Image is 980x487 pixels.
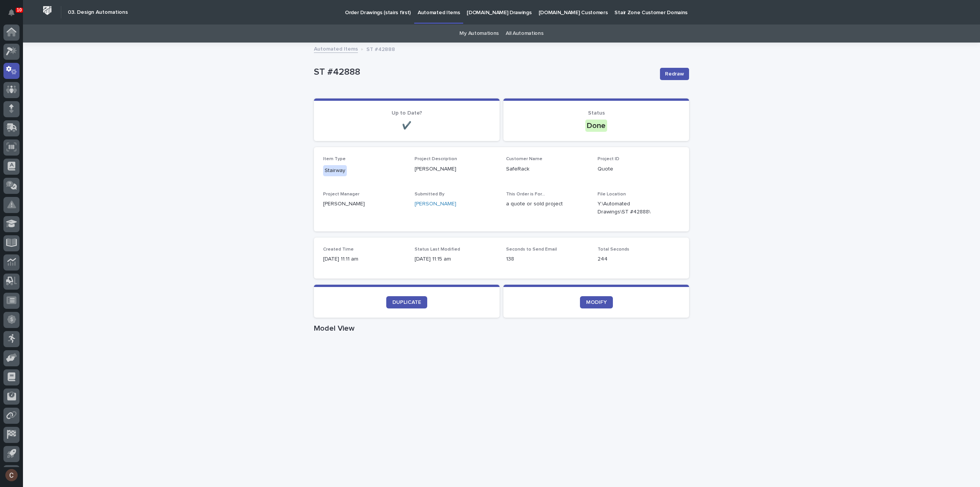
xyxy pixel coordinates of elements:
[506,165,588,173] p: SafeRack
[314,324,689,333] h1: Model View
[386,296,427,308] a: DUPLICATE
[68,9,128,16] h2: 03. Design Automations
[506,200,588,208] p: a quote or sold project
[323,255,405,263] p: [DATE] 11:11 am
[10,9,20,21] div: Notifications10
[506,192,545,197] span: This Order is For...
[665,70,684,78] span: Redraw
[598,192,626,197] span: File Location
[506,247,557,252] span: Seconds to Send Email
[506,255,588,263] p: 138
[415,157,457,161] span: Project Description
[415,247,460,252] span: Status Last Modified
[17,7,22,13] p: 10
[323,121,490,130] p: ✔️
[598,157,619,161] span: Project ID
[323,165,347,176] div: Stairway
[392,110,422,116] span: Up to Date?
[366,44,395,53] p: ST #42888
[314,67,654,78] p: ST #42888
[598,200,661,216] : Y:\Automated Drawings\ST #42888\
[660,68,689,80] button: Redraw
[40,3,54,18] img: Workspace Logo
[415,165,497,173] p: [PERSON_NAME]
[598,165,680,173] p: Quote
[3,467,20,483] button: users-avatar
[598,247,629,252] span: Total Seconds
[586,300,607,305] span: MODIFY
[323,200,405,208] p: [PERSON_NAME]
[415,200,456,208] a: [PERSON_NAME]
[323,157,346,161] span: Item Type
[3,5,20,21] button: Notifications
[580,296,613,308] a: MODIFY
[506,25,543,43] a: All Automations
[588,110,605,116] span: Status
[415,192,444,197] span: Submitted By
[585,120,607,132] div: Done
[598,255,680,263] p: 244
[392,300,421,305] span: DUPLICATE
[323,192,359,197] span: Project Manager
[415,255,497,263] p: [DATE] 11:15 am
[459,25,499,43] a: My Automations
[506,157,542,161] span: Customer Name
[314,44,358,53] a: Automated Items
[323,247,354,252] span: Created Time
